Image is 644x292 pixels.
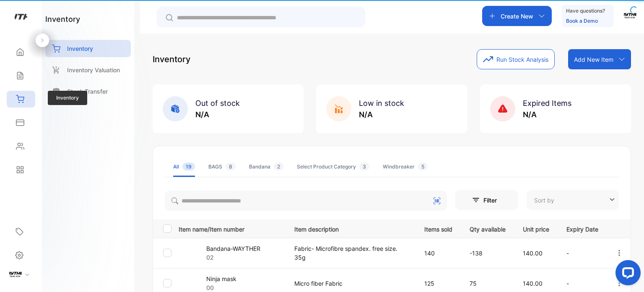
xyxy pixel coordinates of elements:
[182,163,195,171] span: 19
[624,8,636,21] img: avatar
[206,274,236,283] p: Ninja mask
[470,249,506,258] p: -138
[424,249,452,258] p: 140
[566,18,598,24] a: Book a Demo
[195,99,240,108] span: Out of stock
[383,163,428,171] div: Windbreaker
[274,163,283,171] span: 2
[418,163,428,171] span: 5
[297,163,369,171] div: Select Product Category
[67,66,120,74] p: Inventory Valuation
[523,280,543,287] span: 140.00
[206,253,260,262] p: 02
[501,12,533,21] p: Create New
[527,190,619,210] button: Sort by
[534,196,554,205] p: Sort by
[45,13,80,25] h1: inventory
[523,99,571,108] span: Expired Items
[359,99,404,108] span: Low in stock
[523,223,549,234] p: Unit price
[195,109,240,120] p: N/A
[67,44,93,53] p: Inventory
[179,242,200,263] img: item
[294,279,407,288] p: Micro fiber Fabric
[294,223,407,234] p: Item description
[179,223,284,234] p: Item name/Item number
[566,7,605,15] p: Have questions?
[482,6,552,26] button: Create New
[566,223,598,234] p: Expiry Date
[45,40,131,57] a: Inventory
[470,223,506,234] p: Qty available
[153,53,190,66] p: Inventory
[566,279,598,288] p: -
[173,163,195,171] div: All
[470,279,506,288] p: 75
[45,83,131,100] a: Stock Transfer
[566,249,598,258] p: -
[523,250,543,257] span: 140.00
[477,49,555,69] button: Run Stock Analysis
[226,163,236,171] span: 8
[523,109,571,120] p: N/A
[208,163,236,171] div: BAGS
[574,55,613,64] p: Add New Item
[624,6,636,26] button: avatar
[206,244,260,253] p: Bandana-WAYTHER
[294,244,407,262] p: Fabric- Microfibre spandex. free size. 35g
[249,163,283,171] div: Bandana
[206,283,236,292] p: 00
[48,91,87,105] span: Inventory
[424,223,452,234] p: Items sold
[67,87,108,96] p: Stock Transfer
[359,163,369,171] span: 3
[609,257,644,292] iframe: LiveChat chat widget
[45,61,131,79] a: Inventory Valuation
[9,267,22,280] img: profile
[424,279,452,288] p: 125
[359,109,404,120] p: N/A
[15,11,27,24] img: logo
